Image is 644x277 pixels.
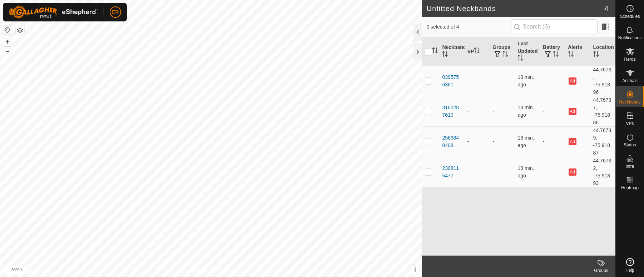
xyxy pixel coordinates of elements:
th: VP [465,37,490,66]
td: - [490,96,515,126]
button: + [3,37,12,46]
th: Neckband [439,37,464,66]
td: 44.76739, -75.91887 [590,126,615,157]
a: Contact Us [218,268,239,274]
button: Reset Map [3,26,12,34]
app-display-virtual-paddock-transition: - [467,138,469,144]
span: Oct 15, 2025, 10:21 AM [517,74,534,87]
img: Gallagher Logo [9,6,98,19]
td: - [540,126,565,157]
span: Oct 15, 2025, 10:21 AM [517,165,534,178]
p-sorticon: Activate to sort [442,52,448,58]
span: Infra [625,164,634,168]
button: Ad [569,108,576,115]
th: Battery [540,37,565,66]
p-sorticon: Activate to sort [568,52,574,58]
td: - [540,66,565,96]
p-sorticon: Activate to sort [553,52,559,58]
span: Neckbands [619,100,640,104]
a: Privacy Policy [183,268,210,274]
div: Groups [587,267,615,274]
button: Ad [569,168,576,176]
p-sorticon: Activate to sort [593,52,599,58]
p-sorticon: Activate to sort [502,52,508,58]
span: 4 [604,3,608,14]
td: - [490,157,515,187]
button: Ad [569,138,576,145]
div: 3162287610 [442,104,461,119]
span: Notifications [618,36,641,40]
span: i [414,267,416,273]
input: Search (S) [511,19,598,34]
p-sorticon: Activate to sort [517,56,523,62]
span: Heatmap [621,186,639,190]
span: Herds [624,57,635,61]
span: Help [625,268,634,272]
button: Ad [569,77,576,85]
span: Animals [622,79,638,83]
p-sorticon: Activate to sort [432,49,438,54]
span: Schedules [620,14,640,19]
td: - [540,157,565,187]
td: 44.7673, -75.91896 [590,66,615,96]
td: - [540,96,565,126]
th: Alerts [565,37,590,66]
button: Map Layers [16,26,24,35]
td: 44.76737, -75.91886 [590,96,615,126]
span: Oct 15, 2025, 10:21 AM [517,105,534,118]
button: i [411,266,419,274]
span: VPs [626,121,634,126]
span: Status [624,143,636,147]
td: - [490,126,515,157]
button: – [3,47,12,55]
td: - [490,66,515,96]
span: 0 selected of 4 [426,23,511,31]
a: Help [616,255,644,275]
td: 44.76732, -75.91893 [590,157,615,187]
span: ER [112,9,119,16]
div: 0395756361 [442,74,461,89]
h2: Unfitted Neckbands [426,4,604,13]
th: Last Updated [515,37,540,66]
div: 2569840408 [442,134,461,149]
app-display-virtual-paddock-transition: - [467,169,469,175]
div: 2308115477 [442,165,461,180]
app-display-virtual-paddock-transition: - [467,108,469,114]
th: Groups [490,37,515,66]
th: Location [590,37,615,66]
span: Oct 15, 2025, 10:21 AM [517,135,534,148]
p-sorticon: Activate to sort [474,49,480,54]
app-display-virtual-paddock-transition: - [467,78,469,84]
